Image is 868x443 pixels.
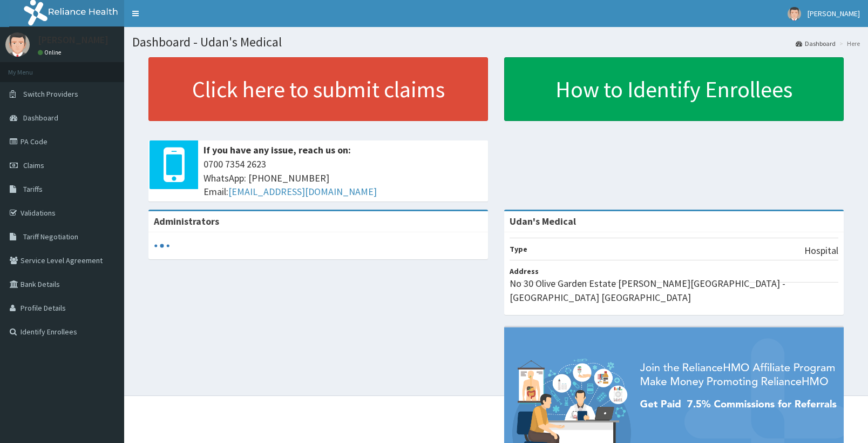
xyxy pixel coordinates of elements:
[5,32,30,57] img: User Image
[228,185,377,198] a: [EMAIL_ADDRESS][DOMAIN_NAME]
[796,39,836,48] a: Dashboard
[23,113,58,123] span: Dashboard
[38,35,109,45] p: [PERSON_NAME]
[788,7,801,21] img: User Image
[23,89,78,99] span: Switch Providers
[148,57,488,121] a: Click here to submit claims
[510,215,576,227] strong: Udan's Medical
[510,244,527,254] b: Type
[23,232,78,241] span: Tariff Negotiation
[204,144,351,156] b: If you have any issue, reach us on:
[154,238,170,254] svg: audio-loading
[154,215,219,227] b: Administrators
[510,266,539,276] b: Address
[808,9,860,18] span: [PERSON_NAME]
[23,160,44,170] span: Claims
[804,244,838,258] p: Hospital
[132,35,860,49] h1: Dashboard - Udan's Medical
[837,39,860,48] li: Here
[23,184,43,194] span: Tariffs
[204,157,483,199] span: 0700 7354 2623 WhatsApp: [PHONE_NUMBER] Email:
[510,277,838,304] p: No 30 Olive Garden Estate [PERSON_NAME][GEOGRAPHIC_DATA] - [GEOGRAPHIC_DATA] [GEOGRAPHIC_DATA]
[38,49,64,56] a: Online
[504,57,844,121] a: How to Identify Enrollees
